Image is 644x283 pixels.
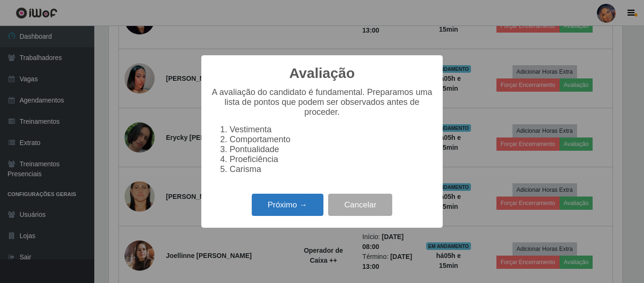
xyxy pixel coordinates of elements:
[328,194,392,216] button: Cancelar
[230,154,433,164] li: Proeficiência
[289,65,355,82] h2: Avaliação
[230,135,433,145] li: Comportamento
[230,125,433,135] li: Vestimenta
[230,145,433,154] li: Pontualidade
[252,194,323,216] button: Próximo →
[230,164,433,174] li: Carisma
[211,87,433,117] p: A avaliação do candidato é fundamental. Preparamos uma lista de pontos que podem ser observados a...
